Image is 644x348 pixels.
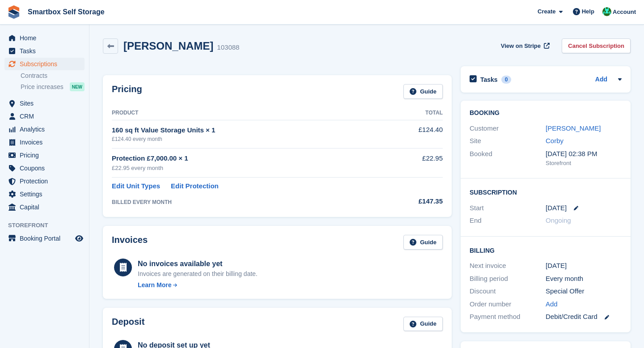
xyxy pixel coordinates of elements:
h2: Booking [470,110,622,117]
a: menu [4,45,85,57]
h2: Billing [470,246,622,255]
a: Learn More [138,280,258,290]
h2: Deposit [112,317,144,331]
div: £147.35 [381,196,443,207]
span: Settings [20,188,73,200]
a: menu [4,232,85,245]
a: Edit Unit Types [112,181,160,191]
span: Storefront [8,221,89,230]
a: Edit Protection [171,181,219,191]
div: Debit/Credit Card [546,312,622,322]
span: Coupons [20,162,73,174]
div: 160 sq ft Value Storage Units × 1 [112,125,381,136]
span: Price increases [21,83,64,91]
span: Account [613,8,636,17]
span: Create [538,7,555,16]
th: Total [381,106,443,120]
a: Cancel Subscription [562,38,631,53]
div: Order number [470,299,546,310]
h2: Invoices [112,235,148,250]
span: Protection [20,175,73,187]
span: Ongoing [546,216,571,224]
h2: Pricing [112,84,142,99]
a: menu [4,149,85,161]
div: Next invoice [470,261,546,271]
div: 0 [501,76,512,84]
span: CRM [20,110,73,123]
span: Sites [20,97,73,110]
th: Product [112,106,381,120]
span: Pricing [20,149,73,161]
a: Guide [403,235,443,250]
span: Help [582,7,594,16]
div: Every month [546,274,622,284]
div: £124.40 every month [112,135,381,143]
a: [PERSON_NAME] [546,124,601,132]
span: Home [20,32,73,44]
a: menu [4,97,85,110]
div: £22.95 every month [112,164,381,173]
h2: [PERSON_NAME] [123,40,213,52]
div: NEW [70,82,85,91]
a: Add [546,299,558,310]
h2: Subscription [470,187,622,196]
a: Price increases NEW [21,82,85,92]
span: Analytics [20,123,73,136]
div: Start [470,203,546,213]
div: Special Offer [546,286,622,297]
div: [DATE] 02:38 PM [546,149,622,159]
a: Preview store [74,233,85,244]
a: menu [4,123,85,136]
div: No invoices available yet [138,259,258,269]
span: Tasks [20,45,73,57]
a: menu [4,201,85,213]
div: BILLED EVERY MONTH [112,198,381,206]
div: Discount [470,286,546,297]
a: menu [4,162,85,174]
a: menu [4,188,85,200]
td: £22.95 [381,149,443,178]
div: Booked [470,149,546,168]
a: menu [4,32,85,44]
div: Payment method [470,312,546,322]
a: Guide [403,84,443,99]
a: menu [4,110,85,123]
img: Elinor Shepherd [602,7,611,16]
a: menu [4,175,85,187]
div: Protection £7,000.00 × 1 [112,153,381,164]
a: Add [595,75,607,85]
a: menu [4,136,85,149]
span: Invoices [20,136,73,149]
div: 103088 [217,42,239,53]
a: Guide [403,317,443,331]
div: Storefront [546,159,622,168]
a: Smartbox Self Storage [24,4,108,19]
span: View on Stripe [501,42,541,51]
div: [DATE] [546,261,622,271]
div: Billing period [470,274,546,284]
div: Site [470,136,546,146]
a: View on Stripe [497,38,551,53]
img: stora-icon-8386f47178a22dfd0bd8f6a31ec36ba5ce8667c1dd55bd0f319d3a0aa187defe.svg [7,5,21,19]
div: Customer [470,123,546,134]
a: menu [4,58,85,70]
h2: Tasks [480,76,498,84]
span: Capital [20,201,73,213]
a: Contracts [21,72,85,80]
span: Booking Portal [20,232,73,245]
div: Invoices are generated on their billing date. [138,269,258,279]
time: 2025-08-23 00:00:00 UTC [546,203,567,213]
span: Subscriptions [20,58,73,70]
a: Corby [546,137,563,144]
div: Learn More [138,280,171,290]
div: End [470,216,546,226]
td: £124.40 [381,120,443,148]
